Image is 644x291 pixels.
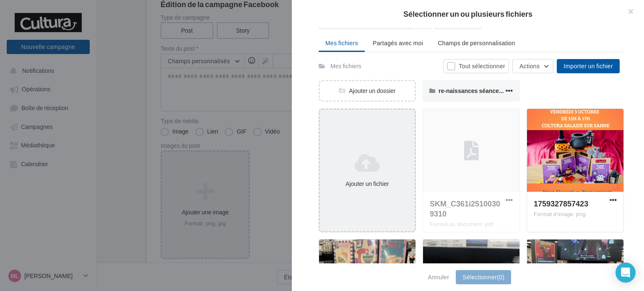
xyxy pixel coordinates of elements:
[512,59,553,73] button: Actions
[615,263,636,283] div: Open Intercom Messenger
[456,270,511,284] button: Sélectionner(0)
[557,59,620,73] button: Importer un fichier
[330,62,361,70] div: Mes fichiers
[323,180,411,188] div: Ajouter un fichier
[305,10,631,18] h2: Sélectionner un ou plusieurs fichiers
[497,273,504,281] span: (0)
[443,59,509,73] button: Tout sélectionner
[439,87,533,94] span: re-naissances séance de bien-être
[563,62,613,70] span: Importer un fichier
[325,39,358,46] span: Mes fichiers
[534,199,588,208] span: 1759327857423
[373,39,423,46] span: Partagés avec moi
[534,211,617,218] div: Format d'image: png
[425,272,453,282] button: Annuler
[320,87,415,95] div: Ajouter un dossier
[519,62,540,70] span: Actions
[438,39,515,46] span: Champs de personnalisation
